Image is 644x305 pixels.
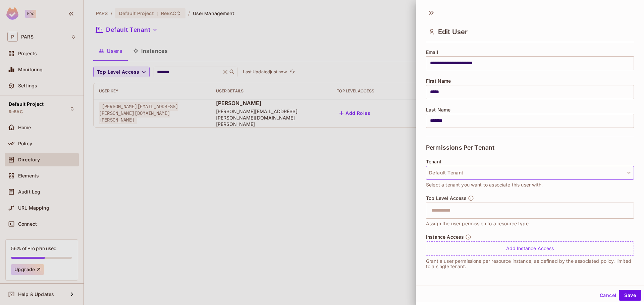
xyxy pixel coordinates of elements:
[426,166,634,180] button: Default Tenant
[630,210,632,211] button: Open
[426,159,441,164] span: Tenant
[426,220,529,227] span: Assign the user permission to a resource type
[619,290,641,301] button: Save
[426,50,438,55] span: Email
[426,107,450,112] span: Last Name
[597,290,619,301] button: Cancel
[426,241,634,256] div: Add Instance Access
[426,144,494,151] span: Permissions Per Tenant
[426,181,543,188] span: Select a tenant you want to associate this user with.
[426,78,451,84] span: First Name
[438,28,468,36] span: Edit User
[426,258,634,269] p: Grant a user permissions per resource instance, as defined by the associated policy, limited to a...
[426,196,467,201] span: Top Level Access
[426,234,464,240] span: Instance Access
